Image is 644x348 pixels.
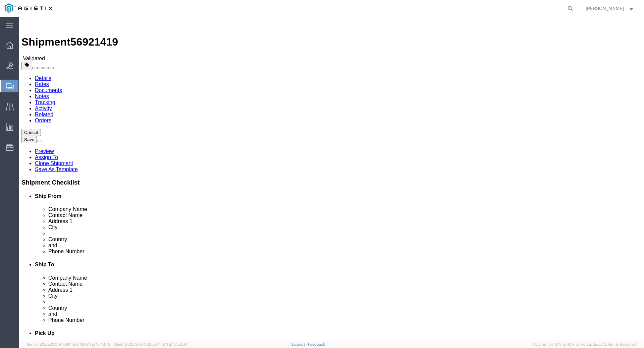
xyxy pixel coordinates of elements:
[533,342,636,347] span: Copyright © [DATE]-[DATE] Agistix Inc., All Rights Reserved
[586,5,624,12] span: Stuart Packer
[160,342,187,346] span: [DATE] 10:52:44
[27,342,110,346] span: Server: 2025.20.0-970904bc0f3
[19,17,644,341] iframe: FS Legacy Container
[308,342,325,346] a: Feedback
[291,342,308,346] a: Support
[5,3,52,13] img: logo
[585,4,635,12] button: [PERSON_NAME]
[83,342,110,346] span: [DATE] 10:43:43
[113,342,187,346] span: Client: 2025.20.0-035ba07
